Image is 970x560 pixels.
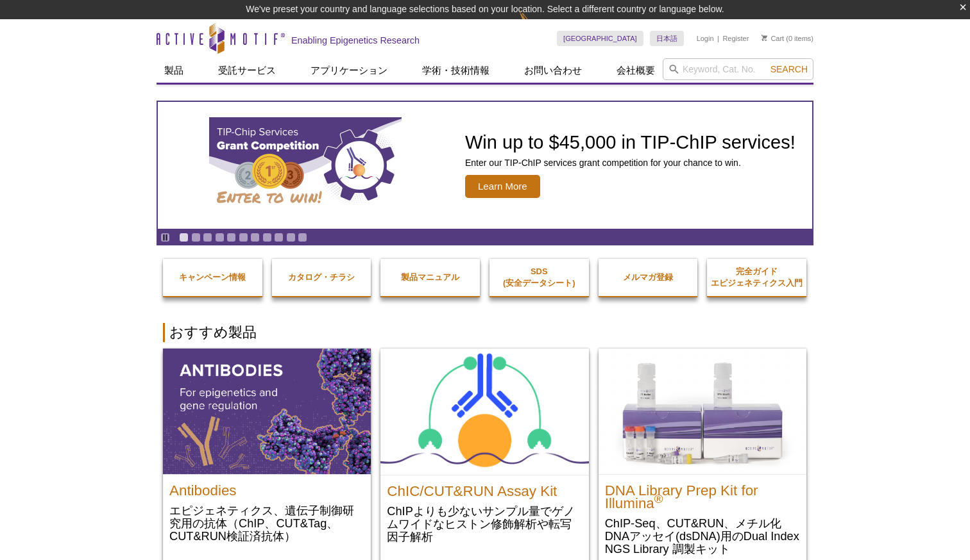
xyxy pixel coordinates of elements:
strong: 完全ガイド エピジェネティクス入門 [711,267,803,288]
a: 受託サービス [210,58,284,83]
p: ChIPよりも少ないサンプル量でゲノムワイドなヒストン修飾解析や転写因子解析 [387,504,582,543]
li: (0 items) [762,31,813,46]
a: Go to slide 4 [215,233,225,242]
a: 製品マニュアル [380,259,480,296]
h2: ChIC/CUT&RUN Assay Kit [387,479,582,498]
a: お問い合わせ [516,58,590,83]
a: Toggle autoplay [160,233,170,242]
a: キャンペーン情報 [163,259,262,296]
a: Go to slide 9 [274,233,284,242]
strong: キャンペーン情報 [179,272,246,282]
a: Go to slide 10 [286,233,296,242]
a: Go to slide 7 [250,233,260,242]
a: Register [722,34,749,43]
img: TIP-ChIP Services Grant Competition [209,117,402,213]
a: [GEOGRAPHIC_DATA] [557,31,643,46]
a: Go to slide 8 [262,233,272,242]
a: Go to slide 1 [179,233,189,242]
button: Search [767,63,812,75]
a: Go to slide 5 [226,233,236,242]
h2: Antibodies [169,478,364,497]
a: メルマガ登録 [599,259,698,296]
a: ChIC/CUT&RUN Assay Kit ChIC/CUT&RUN Assay Kit ChIPよりも少ないサンプル量でゲノムワイドなヒストン修飾解析や転写因子解析 [380,349,588,556]
input: Keyword, Cat. No. [663,58,813,80]
a: TIP-ChIP Services Grant Competition Win up to $45,000 in TIP-ChIP services! Enter our TIP-ChIP se... [158,102,812,229]
sup: ® [654,492,663,506]
img: Change Here [519,10,553,40]
h2: DNA Library Prep Kit for Illumina [605,478,800,510]
img: All Antibodies [163,349,371,474]
a: Login [697,34,714,43]
a: 製品 [157,58,191,83]
a: All Antibodies Antibodies エピジェネティクス、遺伝子制御研究用の抗体（ChIP、CUT&Tag、CUT&RUN検証済抗体） [163,349,371,556]
span: Search [770,64,808,74]
h2: Enabling Epigenetics Research [291,35,420,46]
a: SDS(安全データシート) [489,253,589,302]
a: カタログ・チラシ [272,259,371,296]
a: Go to slide 11 [298,233,307,242]
strong: カタログ・チラシ [288,272,355,282]
li: | [717,31,719,46]
strong: メルマガ登録 [623,272,673,282]
span: Learn More [465,175,540,198]
img: ChIC/CUT&RUN Assay Kit [380,349,588,475]
img: Your Cart [762,35,767,41]
strong: SDS (安全データシート) [503,267,575,288]
p: Enter our TIP-ChIP services grant competition for your chance to win. [465,157,796,169]
h2: Win up to $45,000 in TIP-ChIP services! [465,133,796,152]
a: 会社概要 [609,58,663,83]
a: Go to slide 6 [239,233,248,242]
a: Go to slide 2 [191,233,201,242]
p: ChIP-Seq、CUT&RUN、メチル化DNAアッセイ(dsDNA)用のDual Index NGS Library 調製キット [605,516,800,556]
h2: おすすめ製品 [163,323,807,342]
a: アプリケーション [303,58,395,83]
strong: 製品マニュアル [401,272,459,282]
a: 日本語 [650,31,684,46]
a: Go to slide 3 [203,233,212,242]
a: Cart [762,34,784,43]
p: エピジェネティクス、遺伝子制御研究用の抗体（ChIP、CUT&Tag、CUT&RUN検証済抗体） [169,504,364,543]
a: 学術・技術情報 [414,58,497,83]
img: DNA Library Prep Kit for Illumina [599,349,806,474]
article: TIP-ChIP Services Grant Competition [158,102,812,229]
a: 完全ガイドエピジェネティクス入門 [707,253,806,302]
